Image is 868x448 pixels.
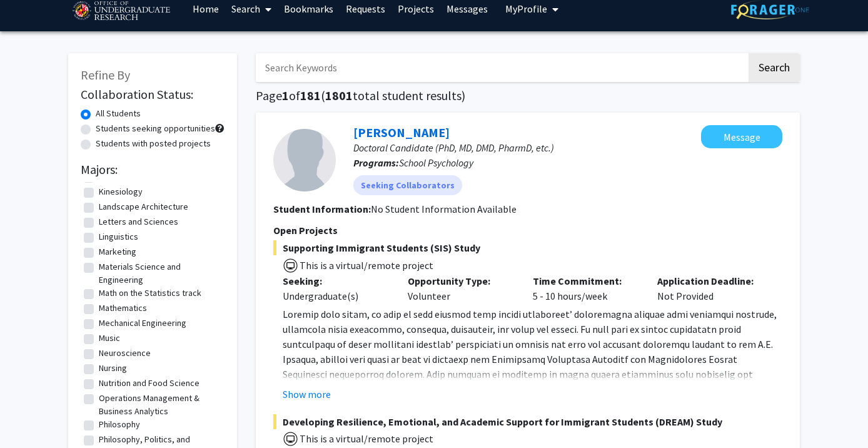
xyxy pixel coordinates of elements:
[533,273,639,288] p: Time Commitment:
[505,3,547,15] span: My Profile
[256,53,747,82] input: Search Keywords
[282,88,289,103] span: 1
[99,215,178,228] label: Letters and Sciences
[99,362,127,375] label: Nursing
[523,273,648,303] div: 5 - 10 hours/week
[99,317,186,330] label: Mechanical Engineering
[398,273,523,303] div: Volunteer
[325,88,353,103] span: 1801
[353,125,450,140] a: [PERSON_NAME]
[283,273,389,288] p: Seeking:
[273,414,782,429] span: Developing Resilience, Emotional, and Academic Support for Immigrant Students (DREAM) Study
[99,332,120,345] label: Music
[353,175,462,195] mat-chip: Seeking Collaborators
[283,387,331,402] button: Show more
[298,259,433,272] span: This is a virtual/remote project
[273,203,371,215] b: Student Information:
[81,67,130,83] span: Refine By
[99,260,221,287] label: Materials Science and Engineering
[749,53,800,82] button: Search
[701,125,782,148] button: Message Sarah Zimmerman
[399,156,473,169] span: School Psychology
[99,185,143,198] label: Kinesiology
[99,287,201,300] label: Math on the Statistics track
[96,107,141,120] label: All Students
[300,88,321,103] span: 181
[96,122,215,135] label: Students seeking opportunities
[371,203,517,215] span: No Student Information Available
[298,432,433,445] span: This is a virtual/remote project
[99,230,138,243] label: Linguistics
[9,392,53,439] iframe: Chat
[99,245,136,258] label: Marketing
[353,141,554,154] span: Doctoral Candidate (PhD, MD, DMD, PharmD, etc.)
[648,273,773,303] div: Not Provided
[99,392,221,418] label: Operations Management & Business Analytics
[657,273,764,288] p: Application Deadline:
[256,88,800,103] h1: Page of ( total student results)
[283,288,389,303] div: Undergraduate(s)
[96,137,211,150] label: Students with posted projects
[99,302,147,315] label: Mathematics
[273,240,782,255] span: Supporting Immigrant Students (SIS) Study
[99,347,151,360] label: Neuroscience
[81,162,225,177] h2: Majors:
[99,377,199,390] label: Nutrition and Food Science
[81,87,225,102] h2: Collaboration Status:
[99,200,188,213] label: Landscape Architecture
[408,273,514,288] p: Opportunity Type:
[353,156,399,169] b: Programs:
[273,224,338,237] span: Open Projects
[99,418,140,431] label: Philosophy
